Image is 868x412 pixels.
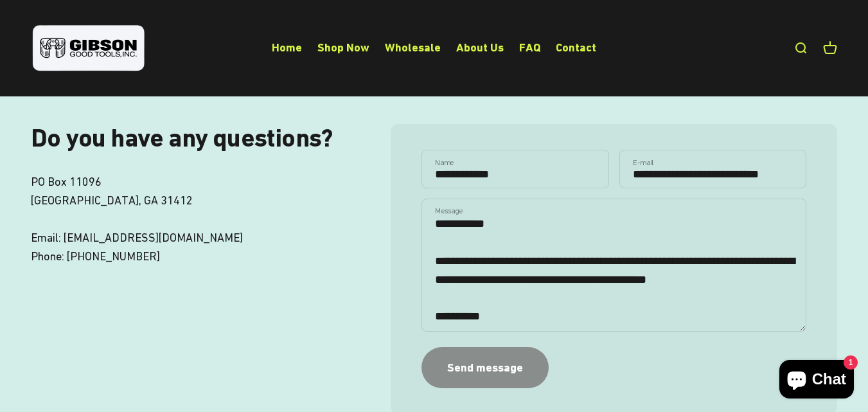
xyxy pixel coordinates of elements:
button: Send message [421,347,549,388]
inbox-online-store-chat: Shopify online store chat [775,360,858,402]
h2: Do you have any questions? [31,124,350,152]
a: Shop Now [317,40,369,54]
a: Contact [556,40,596,54]
p: PO Box 11096 [GEOGRAPHIC_DATA], GA 31412 Email: [EMAIL_ADDRESS][DOMAIN_NAME] Phone: [PHONE_NUMBER] [31,173,350,265]
a: Wholesale [385,40,441,54]
a: FAQ [519,40,540,54]
a: About Us [456,40,504,54]
div: Send message [447,359,523,377]
a: Home [272,40,302,54]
